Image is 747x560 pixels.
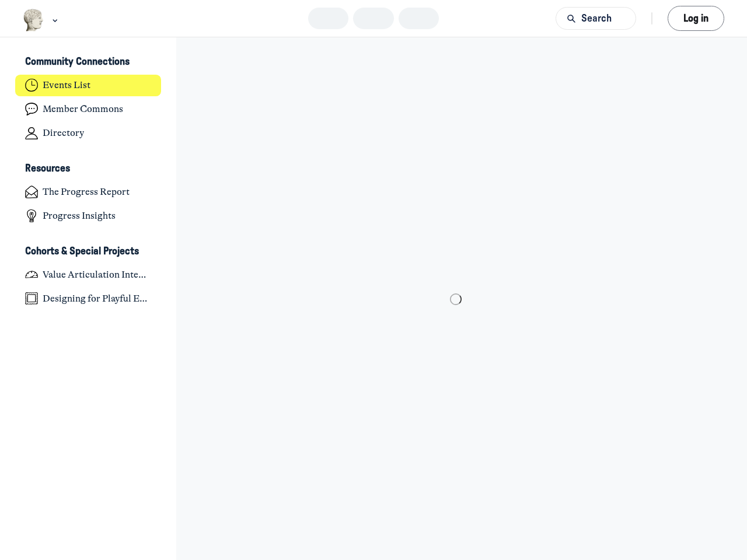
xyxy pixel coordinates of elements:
[43,127,84,139] h4: Directory
[43,210,116,222] h4: Progress Insights
[15,264,162,285] a: Value Articulation Intensive (Cultural Leadership Lab)
[25,56,130,68] h3: Community Connections
[15,242,162,261] button: Cohorts & Special ProjectsCollapse space
[43,293,151,304] h4: Designing for Playful Engagement
[25,246,139,258] h3: Cohorts & Special Projects
[23,9,44,32] img: Museums as Progress logo
[43,186,130,198] h4: The Progress Report
[15,205,162,227] a: Progress Insights
[15,52,162,72] button: Community ConnectionsCollapse space
[668,6,724,31] button: Log in
[43,269,151,281] h4: Value Articulation Intensive (Cultural Leadership Lab)
[43,79,90,91] h4: Events List
[15,181,162,203] a: The Progress Report
[43,103,123,115] h4: Member Commons
[15,75,162,96] a: Events List
[15,159,162,179] button: ResourcesCollapse space
[15,288,162,309] a: Designing for Playful Engagement
[23,8,61,33] button: Museums as Progress logo
[25,163,70,175] h3: Resources
[556,7,636,30] button: Search
[15,99,162,120] a: Member Commons
[15,123,162,144] a: Directory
